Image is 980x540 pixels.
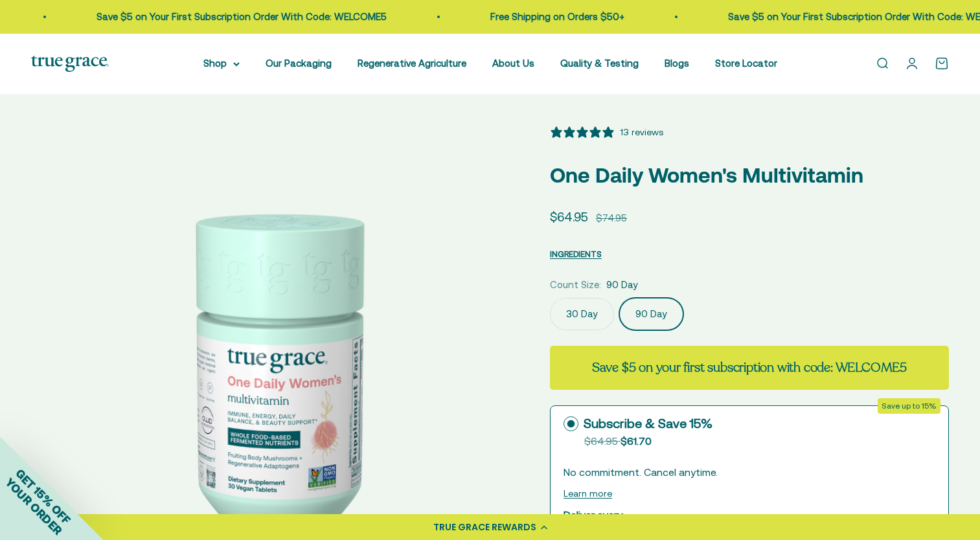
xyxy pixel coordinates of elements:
span: YOUR ORDER [3,475,65,537]
a: Our Packaging [266,58,332,69]
span: INGREDIENTS [550,249,602,259]
p: One Daily Women's Multivitamin [550,159,949,192]
a: Quality & Testing [560,58,639,69]
strong: Save $5 on your first subscription with code: WELCOME5 [592,359,907,376]
div: 13 reviews [620,125,663,139]
div: TRUE GRACE REWARDS [433,521,536,534]
compare-at-price: $74.95 [596,210,627,226]
legend: Count Size: [550,277,601,293]
a: Regenerative Agriculture [358,58,466,69]
span: GET 15% OFF [13,466,73,526]
a: Free Shipping on Orders $50+ [490,11,624,22]
a: About Us [492,58,534,69]
span: 90 Day [606,277,638,293]
summary: Shop [203,56,240,71]
a: Store Locator [715,58,777,69]
sale-price: $64.95 [550,207,588,227]
p: Save $5 on Your First Subscription Order With Code: WELCOME5 [97,9,387,25]
a: Blogs [665,58,689,69]
button: 5 stars, 13 ratings [550,125,663,139]
button: INGREDIENTS [550,246,602,262]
